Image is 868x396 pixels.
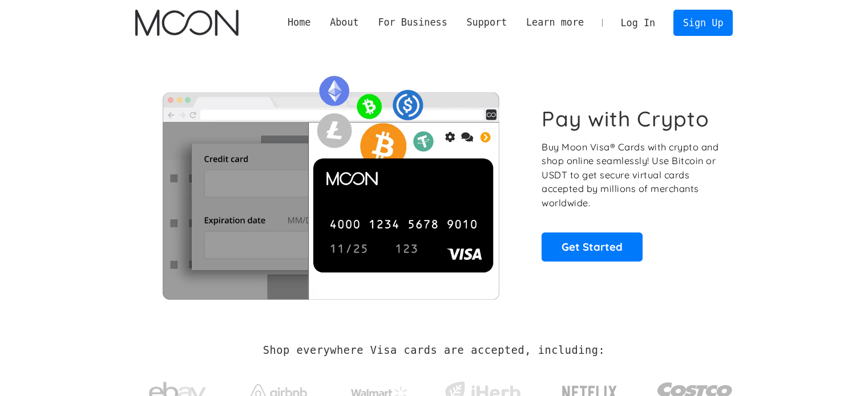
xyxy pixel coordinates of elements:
img: Moon Logo [135,10,239,36]
img: Moon Cards let you spend your crypto anywhere Visa is accepted. [135,68,526,299]
a: Home [278,15,320,30]
a: home [135,10,239,36]
div: About [330,15,359,30]
div: About [320,15,368,30]
div: Support [457,15,516,30]
div: For Business [378,15,447,30]
div: Support [466,15,507,30]
a: Sign Up [673,10,733,35]
a: Log In [611,10,665,35]
p: Buy Moon Visa® Cards with crypto and shop online seamlessly! Use Bitcoin or USDT to get secure vi... [542,140,720,210]
h2: Shop everywhere Visa cards are accepted, including: [263,344,605,357]
a: Get Started [542,232,643,261]
h1: Pay with Crypto [542,106,709,132]
div: Learn more [526,15,584,30]
div: For Business [369,15,457,30]
div: Learn more [516,15,594,30]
